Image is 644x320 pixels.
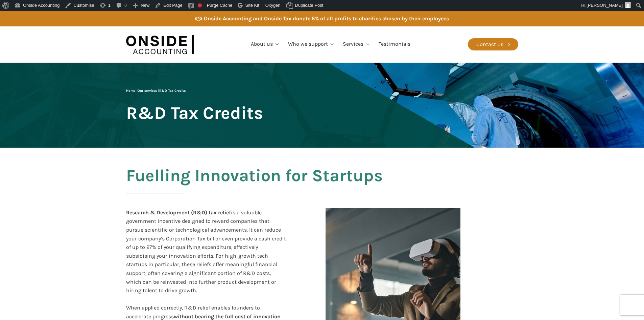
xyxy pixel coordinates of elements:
a: Services [339,33,375,56]
a: Contact Us [468,38,518,50]
a: Testimonials [375,33,414,56]
a: About us [247,33,284,56]
a: Our services [138,89,157,93]
b: Research & Development (R&D) [126,209,207,216]
span: [PERSON_NAME] [587,3,623,8]
span: | | [126,89,186,93]
b: tax relief [209,209,231,216]
div: Onside Accounting and Onside Tax donate 5% of all profits to charities chosen by their employees [204,14,449,23]
a: Who we support [284,33,339,56]
div: Contact Us [476,40,503,49]
span: Site Kit [245,3,259,8]
h2: Fuelling Innovation for Startups [126,166,518,201]
img: Onside Accounting [126,31,194,58]
div: Focus keyphrase not set [198,3,202,7]
span: R&D Tax Credits [159,89,186,93]
a: Home [126,89,135,93]
span: R&D Tax Credits [126,104,263,122]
